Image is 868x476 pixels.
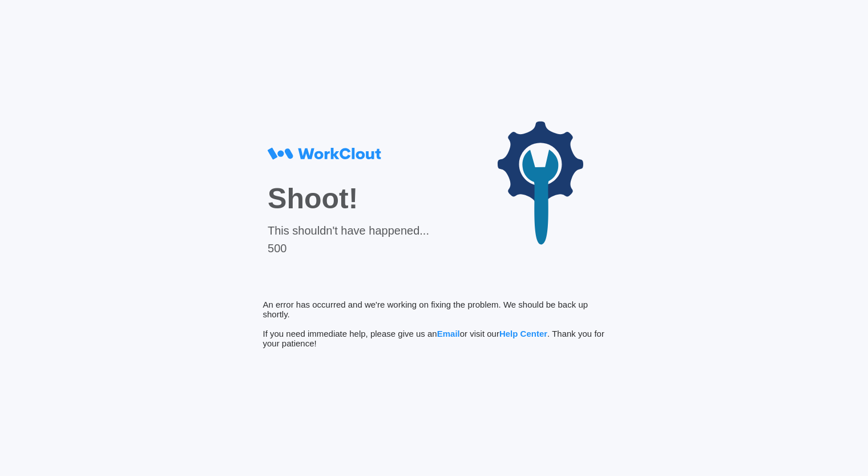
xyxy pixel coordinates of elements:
span: Help Center [499,329,547,338]
div: This shouldn't have happened... [268,224,429,237]
div: Shoot! [268,182,429,215]
div: 500 [268,242,429,255]
span: Email [437,329,460,338]
div: An error has occurred and we're working on fixing the problem. We should be back up shortly. If y... [263,300,605,348]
